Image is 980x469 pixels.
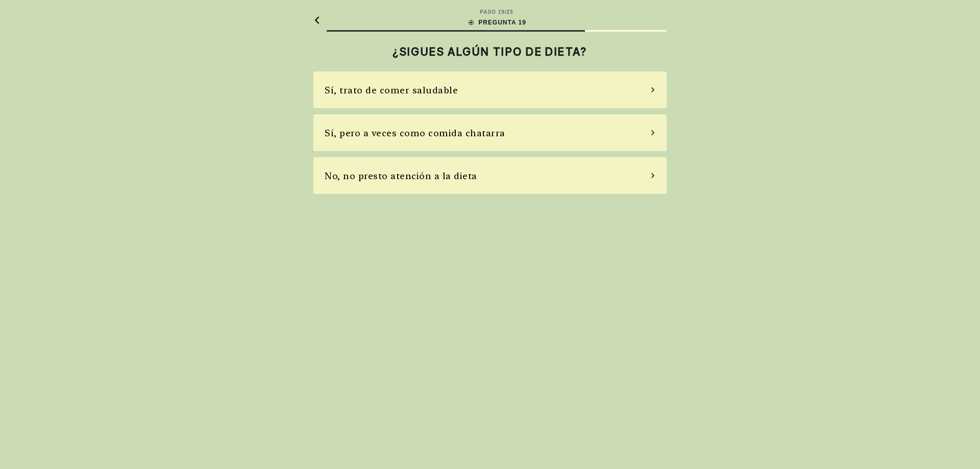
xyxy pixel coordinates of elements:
div: Sí, pero a veces como comida chatarra [325,126,505,140]
div: No, no presto atención a la dieta [325,169,477,183]
h2: ¿SIGUES ALGÚN TIPO DE DIETA? [313,45,667,58]
div: Sí, trato de comer saludable [325,83,458,97]
div: PASO 19 / 25 [480,8,513,16]
div: PREGUNTA 19 [467,18,526,27]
